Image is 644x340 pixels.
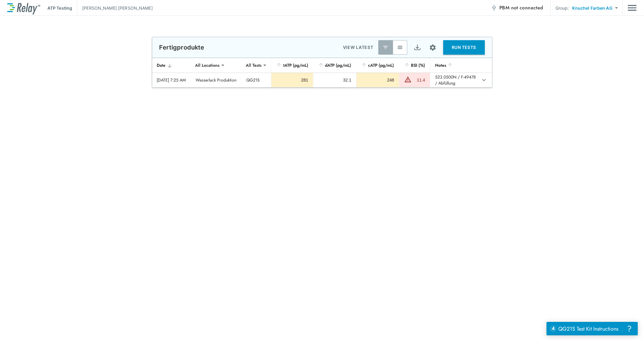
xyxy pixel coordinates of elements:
[242,59,266,71] div: All Tests
[383,44,389,50] img: Latest
[318,77,351,83] div: 32.1
[491,5,497,11] img: Offline Icon
[191,73,242,87] td: Wasserlack Produktion
[404,62,425,69] div: BSI (%)
[318,62,351,69] div: dATP (pg/mL)
[47,5,72,11] p: ATP Testing
[152,58,191,73] th: Date
[413,77,425,83] div: 11.4
[414,44,421,51] img: Export Icon
[628,2,637,14] button: Main menu
[361,62,394,69] div: cATP (pg/mL)
[435,62,474,69] div: Notes
[425,40,441,56] button: Site setup
[276,77,308,83] div: 281
[429,44,437,51] img: Settings Icon
[410,40,425,55] button: Export
[276,62,308,69] div: tATP (pg/mL)
[152,58,492,88] table: sticky table
[361,77,394,83] div: 248
[82,5,153,11] p: [PERSON_NAME] [PERSON_NAME]
[628,2,637,14] img: Drawer Icon
[242,73,271,87] td: QG21S
[499,4,543,12] span: PBM
[157,77,186,83] div: [DATE] 7:25 AM
[404,76,412,83] img: Warning
[556,5,569,11] p: Group:
[7,2,40,14] img: LuminUltra Relay
[430,73,479,87] td: 523.0500N / F-49478 / Abfüllung
[191,59,224,71] div: All Locations
[343,44,373,51] p: VIEW LATEST
[159,44,204,51] p: Fertigprodukte
[489,2,546,14] button: PBM not connected
[511,4,543,11] span: not connected
[443,40,485,55] button: RUN TESTS
[397,44,403,50] img: View All
[546,322,638,335] iframe: Resource center
[479,75,489,85] button: expand row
